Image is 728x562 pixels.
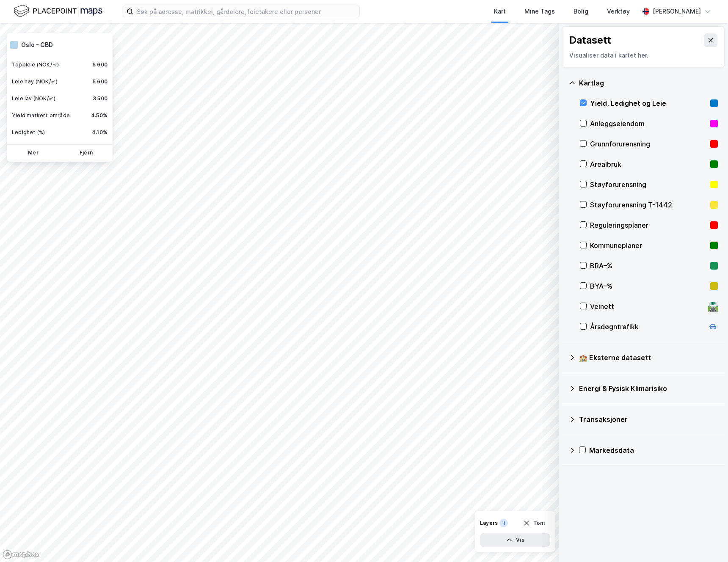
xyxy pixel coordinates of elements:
div: Datasett [569,33,611,47]
div: 5 600 [93,78,108,85]
button: Mer [8,146,58,160]
div: BYA–% [590,281,707,291]
button: Vis [480,533,550,547]
div: 🏫 Eksterne datasett [579,353,718,363]
div: Toppleie (NOK/㎡) [12,61,59,68]
div: Bolig [574,6,588,17]
div: Veinett [590,301,704,311]
div: Visualiser data i kartet her. [569,50,717,61]
div: Energi & Fysisk Klimarisiko [579,383,718,394]
div: Kontrollprogram for chat [686,521,728,562]
div: Yield markert område [12,112,70,119]
div: Grunnforurensning [590,139,707,149]
input: Søk på adresse, matrikkel, gårdeiere, leietakere eller personer [133,5,359,18]
div: BRA–% [590,261,707,271]
div: Leie høy (NOK/㎡) [12,78,58,85]
div: 6 600 [92,61,108,68]
div: Yield, Ledighet og Leie [590,98,707,108]
div: Ledighet (%) [12,129,45,136]
div: Markedsdata [589,445,718,455]
button: Tøm [518,516,550,530]
div: 3 500 [93,95,108,102]
div: Arealbruk [590,159,707,169]
a: Mapbox homepage [3,550,40,559]
div: Verktøy [607,6,630,17]
div: 4.50% [91,112,108,119]
div: 4.10% [92,129,108,136]
div: Årsdøgntrafikk [590,322,704,332]
div: Reguleringsplaner [590,220,707,230]
div: 1 [499,519,508,527]
div: Kommuneplaner [590,240,707,251]
div: Støyforurensning [590,179,707,190]
div: Layers [480,520,498,526]
div: Anleggseiendom [590,118,707,129]
div: Leie lav (NOK/㎡) [12,95,55,102]
div: Transaksjoner [579,414,718,424]
div: [PERSON_NAME] [653,6,701,17]
button: Fjern [61,146,111,160]
div: Kart [494,6,506,17]
img: logo.f888ab2527a4732fd821a326f86c7f29.svg [14,4,102,19]
div: Kartlag [579,78,718,88]
div: Støyforurensning T-1442 [590,200,707,210]
div: Mine Tags [524,6,555,17]
div: Oslo - CBD [21,40,53,50]
div: 🛣️ [707,301,719,312]
iframe: Chat Widget [686,521,728,562]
